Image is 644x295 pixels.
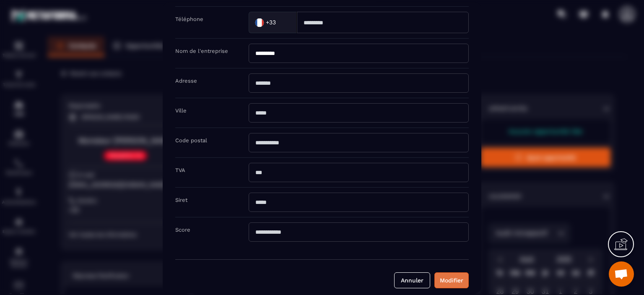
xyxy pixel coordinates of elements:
label: Siret [175,196,187,203]
label: TVA [175,167,185,173]
button: Modifier [434,272,469,288]
input: Search for option [278,16,288,29]
label: Ville [175,107,187,113]
button: Annuler [394,272,430,288]
span: +33 [266,18,276,26]
label: Nom de l'entreprise [175,47,228,54]
div: Search for option [249,11,297,33]
label: Adresse [175,77,197,84]
img: Country Flag [251,14,268,31]
label: Code postal [175,137,207,143]
label: Score [175,226,190,232]
a: Ouvrir le chat [609,261,634,287]
label: Téléphone [175,16,203,22]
